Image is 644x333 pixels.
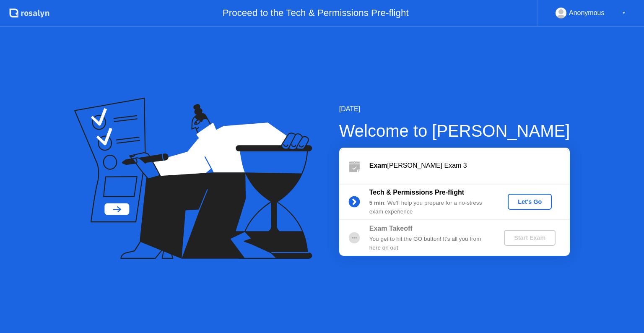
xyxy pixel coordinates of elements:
button: Start Exam [504,230,556,246]
div: You get to hit the GO button! It’s all you from here on out [369,235,490,252]
b: Exam [369,162,387,169]
div: Start Exam [507,234,552,241]
div: Anonymous [569,8,605,18]
b: Tech & Permissions Pre-flight [369,189,464,196]
div: Let's Go [511,198,548,205]
div: Welcome to [PERSON_NAME] [339,118,570,143]
b: 5 min [369,200,384,206]
div: : We’ll help you prepare for a no-stress exam experience [369,199,490,216]
div: [PERSON_NAME] Exam 3 [369,161,570,171]
b: Exam Takeoff [369,225,413,232]
div: [DATE] [339,104,570,114]
button: Let's Go [508,194,552,210]
div: ▼ [622,8,626,18]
